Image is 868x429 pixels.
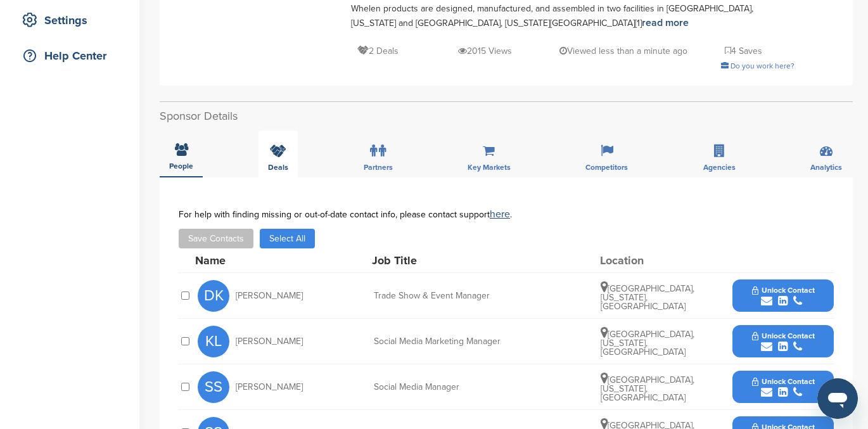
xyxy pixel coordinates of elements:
[468,163,511,171] span: Key Markets
[364,163,393,171] span: Partners
[198,280,229,312] span: DK
[725,43,762,59] p: 4 Saves
[817,378,858,419] iframe: Button to launch messaging window
[179,209,834,219] div: For help with finding missing or out-of-date contact info, please contact support .
[236,291,303,300] span: [PERSON_NAME]
[600,255,695,266] div: Location
[372,255,562,266] div: Job Title
[458,43,512,59] p: 2015 Views
[198,371,229,403] span: SS
[559,43,687,59] p: Viewed less than a minute ago
[195,255,335,266] div: Name
[585,163,628,171] span: Competitors
[601,375,694,403] span: [GEOGRAPHIC_DATA], [US_STATE], [GEOGRAPHIC_DATA]
[179,229,253,248] button: Save Contacts
[810,163,842,171] span: Analytics
[601,329,694,357] span: [GEOGRAPHIC_DATA], [US_STATE], [GEOGRAPHIC_DATA]
[19,9,127,32] div: Settings
[642,16,689,29] a: read more
[357,43,399,59] p: 2 Deals
[198,326,229,357] span: KL
[160,108,853,125] h2: Sponsor Details
[737,368,830,406] button: Unlock Contact
[601,283,694,312] span: [GEOGRAPHIC_DATA], [US_STATE], [GEOGRAPHIC_DATA]
[13,41,127,70] a: Help Center
[703,163,736,171] span: Agencies
[490,208,510,221] a: here
[752,377,815,386] span: Unlock Contact
[268,163,288,171] span: Deals
[169,162,193,170] span: People
[374,291,564,300] div: Trade Show & Event Manager
[731,61,795,70] span: Do you work here?
[737,323,830,361] button: Unlock Contact
[260,229,315,248] button: Select All
[752,331,815,340] span: Unlock Contact
[19,44,127,67] div: Help Center
[13,6,127,35] a: Settings
[374,337,564,346] div: Social Media Marketing Manager
[236,337,303,346] span: [PERSON_NAME]
[737,277,830,315] button: Unlock Contact
[752,286,815,295] span: Unlock Contact
[721,61,795,70] a: Do you work here?
[374,383,564,392] div: Social Media Manager
[236,383,303,392] span: [PERSON_NAME]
